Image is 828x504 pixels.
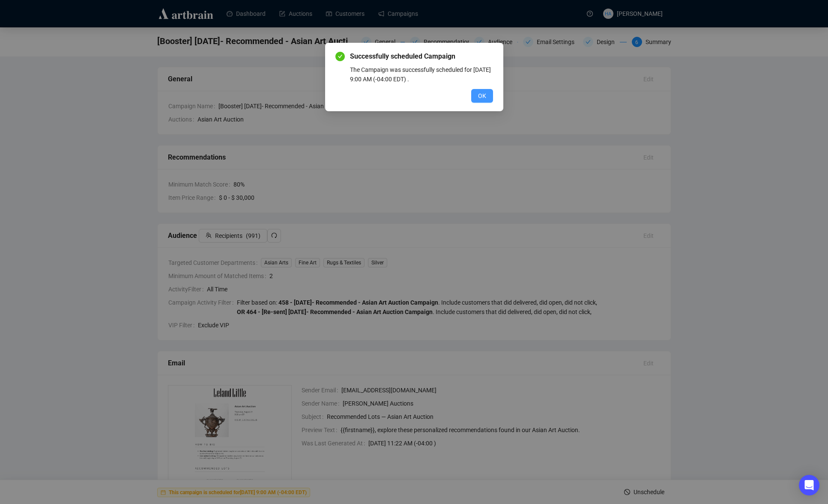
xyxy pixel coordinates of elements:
[471,89,493,103] button: OK
[799,475,819,495] div: Open Intercom Messenger
[350,65,493,84] div: The Campaign was successfully scheduled for [DATE] 9:00 AM (-04:00 EDT) .
[335,52,345,61] span: check-circle
[478,91,486,101] span: OK
[350,51,493,62] span: Successfully scheduled Campaign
